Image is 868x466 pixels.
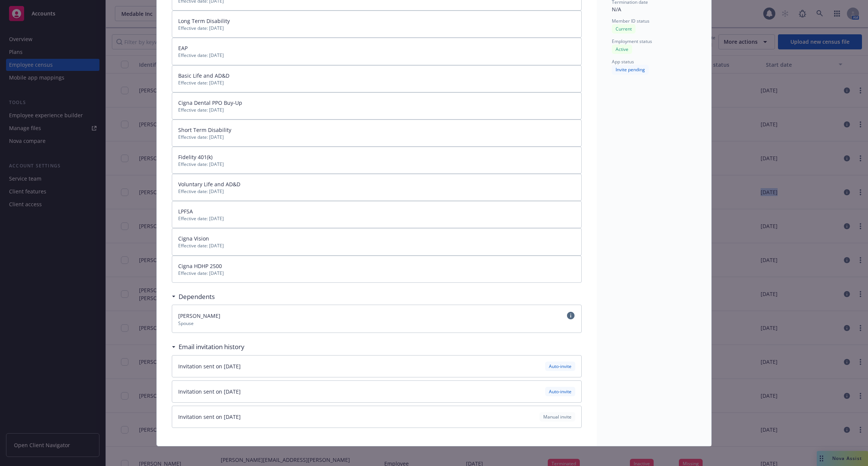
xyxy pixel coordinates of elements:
[612,58,634,65] span: App status
[178,388,241,395] span: Invitation sent on [DATE]
[178,17,230,25] span: Long Term Disability
[178,208,193,215] span: LPFSA
[612,38,652,44] span: Employment status
[612,24,636,34] div: Current
[178,181,240,188] span: Voluntary Life and AD&D
[612,65,649,74] div: Invite pending
[178,72,229,79] span: Basic Life and AD&D
[172,292,215,302] div: Dependents
[178,262,222,270] span: Cigna HDHP 2500
[178,44,188,52] span: EAP
[612,44,632,54] div: Active
[178,99,242,106] span: Cigna Dental PPO Buy-Up
[178,413,241,420] span: Invitation sent on [DATE]
[612,5,696,13] div: N/A
[178,242,576,249] span: Effective date: [DATE]
[178,363,241,370] span: Invitation sent on [DATE]
[545,362,575,371] div: Auto-invite
[178,270,576,276] span: Effective date: [DATE]
[178,25,576,31] span: Effective date: [DATE]
[612,18,649,24] span: Member ID status
[545,387,575,396] div: Auto-invite
[178,320,576,327] span: Spouse
[178,235,209,242] span: Cigna Vision
[178,52,576,58] span: Effective date: [DATE]
[178,215,576,222] span: Effective date: [DATE]
[539,412,575,422] div: Manual invite
[178,126,231,133] span: Short Term Disability
[178,161,576,167] span: Effective date: [DATE]
[566,311,575,320] a: circleInformation
[178,134,576,140] span: Effective date: [DATE]
[178,80,576,86] span: Effective date: [DATE]
[178,107,576,113] span: Effective date: [DATE]
[178,153,212,161] span: Fidelity 401(k)
[179,342,245,352] h3: Email invitation history
[179,292,215,302] h3: Dependents
[178,312,220,319] span: [PERSON_NAME]
[178,188,576,195] span: Effective date: [DATE]
[172,342,245,352] div: Email invitation history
